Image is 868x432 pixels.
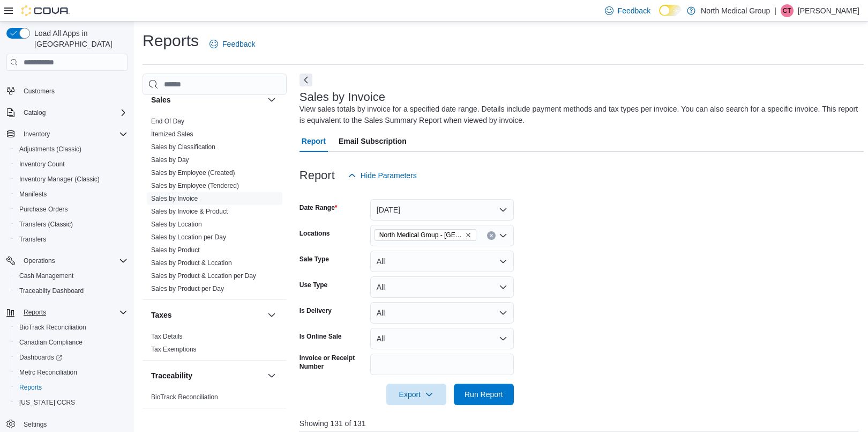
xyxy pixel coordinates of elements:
[15,321,128,334] span: BioTrack Reconciliation
[19,85,59,98] a: Customers
[11,380,132,395] button: Reports
[659,5,682,16] input: Dark Mode
[2,127,132,142] button: Inventory
[300,229,330,238] label: Locations
[151,346,197,353] a: Tax Exemptions
[151,310,263,320] button: Taxes
[15,188,51,201] a: Manifests
[15,218,77,231] a: Transfers (Classic)
[151,259,232,267] a: Sales by Product & Location
[19,254,128,267] span: Operations
[19,160,65,169] span: Inventory Count
[265,369,278,382] button: Traceability
[151,393,218,401] span: BioTrack Reconciliation
[151,207,228,216] span: Sales by Invoice & Product
[11,187,132,202] button: Manifests
[151,130,193,138] span: Itemized Sales
[24,308,46,317] span: Reports
[19,220,73,229] span: Transfers (Classic)
[19,106,128,119] span: Catalog
[11,157,132,172] button: Inventory Count
[300,91,385,104] h3: Sales by Invoice
[454,384,514,405] button: Run Report
[15,203,72,216] a: Purchase Orders
[151,169,235,177] a: Sales by Employee (Created)
[302,130,326,152] span: Report
[774,4,776,17] p: |
[15,143,128,156] span: Adjustments (Classic)
[15,284,128,297] span: Traceabilty Dashboard
[2,105,132,120] button: Catalog
[19,398,75,407] span: [US_STATE] CCRS
[11,283,132,298] button: Traceabilty Dashboard
[19,383,42,392] span: Reports
[151,285,224,292] a: Sales by Product per Day
[151,246,200,254] a: Sales by Product
[15,351,66,364] a: Dashboards
[151,195,198,202] a: Sales by Invoice
[151,332,183,341] span: Tax Details
[151,182,239,189] a: Sales by Employee (Tendered)
[499,231,507,240] button: Open list of options
[19,418,128,431] span: Settings
[151,233,226,241] span: Sales by Location per Day
[30,28,128,49] span: Load All Apps in [GEOGRAPHIC_DATA]
[11,350,132,365] a: Dashboards
[19,128,54,141] button: Inventory
[11,202,132,217] button: Purchase Orders
[11,232,132,247] button: Transfers
[151,272,256,280] a: Sales by Product & Location per Day
[370,328,514,349] button: All
[2,253,132,268] button: Operations
[265,309,278,321] button: Taxes
[15,321,91,334] a: BioTrack Reconciliation
[300,104,858,126] div: View sales totals by invoice for a specified date range. Details include payment methods and tax ...
[151,272,256,280] span: Sales by Product & Location per Day
[386,384,446,405] button: Export
[15,269,128,282] span: Cash Management
[487,231,496,240] button: Clear input
[300,255,329,263] label: Sale Type
[798,4,859,17] p: [PERSON_NAME]
[15,366,128,379] span: Metrc Reconciliation
[781,4,794,17] div: Ciati Taylor
[143,330,287,360] div: Taxes
[151,393,218,401] a: BioTrack Reconciliation
[19,272,73,280] span: Cash Management
[205,33,259,55] a: Feedback
[15,396,128,409] span: Washington CCRS
[370,199,514,221] button: [DATE]
[151,143,215,151] span: Sales by Classification
[19,235,46,244] span: Transfers
[300,203,338,212] label: Date Range
[11,320,132,335] button: BioTrack Reconciliation
[151,94,171,105] h3: Sales
[379,230,463,240] span: North Medical Group - [GEOGRAPHIC_DATA]
[15,381,128,394] span: Reports
[465,232,472,238] button: Remove North Medical Group - Hillsboro from selection in this group
[300,418,864,429] p: Showing 131 of 131
[11,268,132,283] button: Cash Management
[15,173,128,186] span: Inventory Manager (Classic)
[11,172,132,187] button: Inventory Manager (Classic)
[300,354,366,371] label: Invoice or Receipt Number
[618,5,650,16] span: Feedback
[370,302,514,324] button: All
[19,323,86,332] span: BioTrack Reconciliation
[370,276,514,298] button: All
[11,142,132,157] button: Adjustments (Classic)
[343,165,421,186] button: Hide Parameters
[375,229,476,241] span: North Medical Group - Hillsboro
[24,130,50,138] span: Inventory
[15,158,128,171] span: Inventory Count
[701,4,770,17] p: North Medical Group
[11,365,132,380] button: Metrc Reconciliation
[151,118,184,125] a: End Of Day
[15,218,128,231] span: Transfers (Classic)
[24,420,47,429] span: Settings
[19,368,77,377] span: Metrc Reconciliation
[19,254,59,267] button: Operations
[151,130,193,138] a: Itemized Sales
[19,84,128,98] span: Customers
[15,381,46,394] a: Reports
